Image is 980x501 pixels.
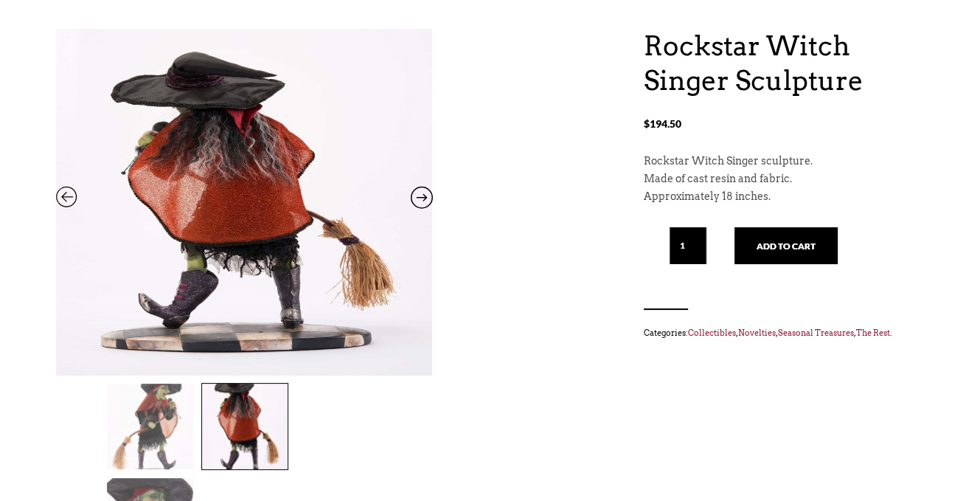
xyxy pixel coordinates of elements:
p: Made of cast resin and fabric. [644,170,924,188]
a: Seasonal Treasures [778,328,854,338]
p: Rockstar Witch Singer sculpture. [644,153,924,170]
a: The Rest [856,328,890,338]
a: Novelties [738,328,776,338]
input: Qty [670,227,706,264]
a: Collectibles [688,328,736,338]
p: Approximately 18 inches. [644,188,924,206]
bdi: 194.50 [644,117,681,130]
button: Add to cart [734,227,838,264]
span: Categories: , , , . [644,325,924,341]
span: $ [644,117,650,130]
h1: Rockstar Witch Singer Sculpture [644,29,924,98]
